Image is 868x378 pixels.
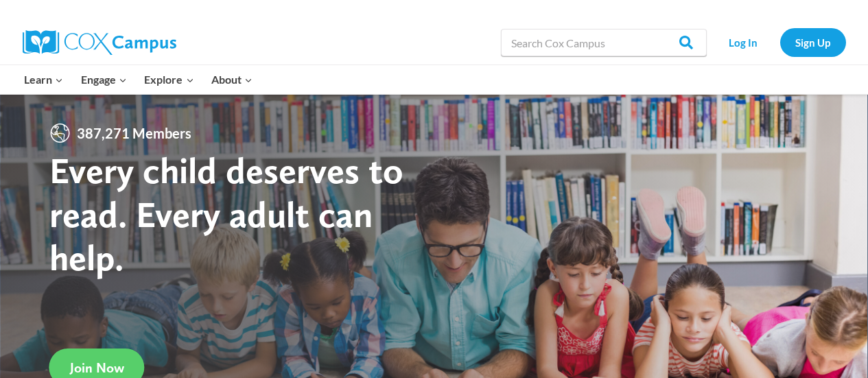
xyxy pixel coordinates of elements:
[23,30,176,55] img: Cox Campus
[70,359,124,376] span: Join Now
[714,28,773,56] a: Log In
[501,29,707,56] input: Search Cox Campus
[714,28,846,56] nav: Secondary Navigation
[81,71,127,88] span: Engage
[780,28,846,56] a: Sign Up
[71,122,197,144] span: 387,271 Members
[211,71,253,88] span: About
[144,71,193,88] span: Explore
[16,65,261,94] nav: Primary Navigation
[24,71,63,88] span: Learn
[49,148,403,279] strong: Every child deserves to read. Every adult can help.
